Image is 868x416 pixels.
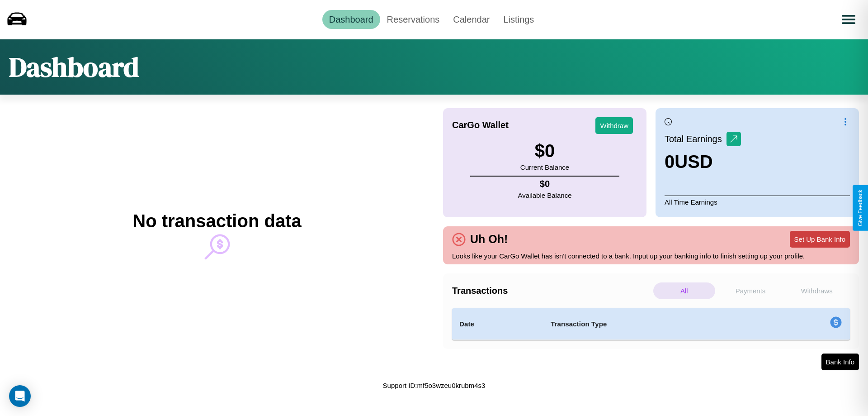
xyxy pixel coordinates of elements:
[720,282,782,299] p: Payments
[665,131,726,147] p: Total Earnings
[132,211,301,231] h2: No transaction data
[496,10,541,29] a: Listings
[821,354,859,370] button: Bank Info
[446,10,496,29] a: Calendar
[452,286,651,296] h4: Transactions
[665,196,850,208] p: All Time Earnings
[665,152,741,172] h3: 0 USD
[466,233,512,246] h4: Uh Oh!
[459,319,536,330] h4: Date
[518,189,572,201] p: Available Balance
[836,7,861,32] button: Open menu
[595,117,633,134] button: Withdraw
[786,282,848,299] p: Withdraws
[520,141,569,161] h3: $ 0
[9,48,139,86] h1: Dashboard
[380,10,447,29] a: Reservations
[452,250,850,262] p: Looks like your CarGo Wallet has isn't connected to a bank. Input up your banking info to finish ...
[452,308,850,340] table: simple table
[653,282,715,299] p: All
[322,10,380,29] a: Dashboard
[9,385,31,407] div: Open Intercom Messenger
[383,379,486,392] p: Support ID: mf5o3wzeu0krubm4s3
[518,179,572,189] h4: $ 0
[790,231,850,248] button: Set Up Bank Info
[452,120,509,130] h4: CarGo Wallet
[551,319,756,330] h4: Transaction Type
[857,190,863,226] div: Give Feedback
[520,161,569,173] p: Current Balance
